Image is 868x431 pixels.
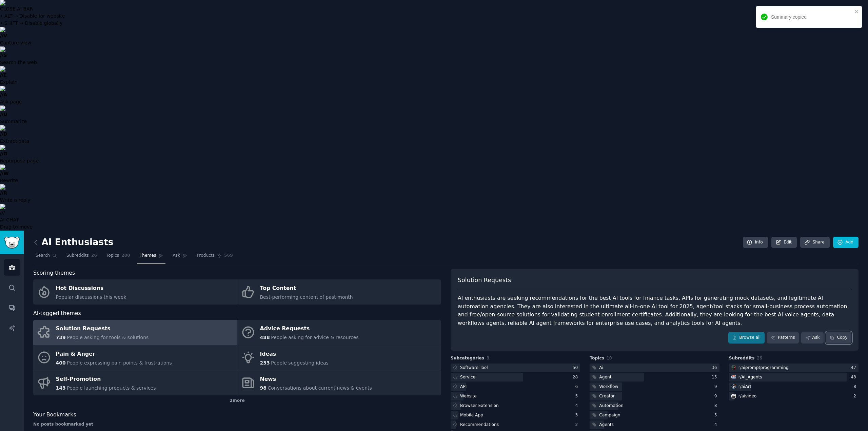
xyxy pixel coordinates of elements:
[260,335,270,340] span: 488
[800,237,829,248] a: Share
[56,374,156,385] div: Self-Promotion
[738,384,751,390] div: r/ aiArt
[33,279,237,305] a: Hot DiscussionsPopular discussions this week
[66,253,89,259] span: Subreddits
[91,253,97,259] span: 26
[451,373,580,381] a: Service28
[458,294,851,327] div: AI enthusiasts are seeking recommendations for the best AI tools for finance tasks, APIs for gene...
[460,403,499,409] div: Browser Extension
[853,384,859,390] div: 8
[712,374,719,380] div: 15
[260,360,270,366] span: 233
[487,356,489,360] span: 8
[590,411,719,419] a: Campaign5
[771,237,797,248] a: Edit
[731,384,736,389] img: aiArt
[271,360,329,366] span: People suggesting ideas
[271,335,358,340] span: People asking for advice & resources
[573,374,580,380] div: 28
[728,332,765,344] a: Browse all
[460,365,488,371] div: Software Tool
[106,253,119,259] span: Topics
[260,324,359,334] div: Advice Requests
[460,422,499,428] div: Recommendations
[460,374,475,380] div: Service
[451,411,580,419] a: Mobile App3
[268,385,372,391] span: Conversations about current news & events
[729,355,755,361] span: Subreddits
[260,374,372,385] div: News
[33,422,441,428] div: No posts bookmarked yet
[451,392,580,400] a: Website5
[599,422,614,428] div: Agents
[590,420,719,429] a: Agents4
[451,401,580,410] a: Browser Extension4
[173,253,180,259] span: Ask
[714,412,719,418] div: 5
[714,393,719,399] div: 9
[599,403,623,409] div: Automation
[851,374,859,380] div: 43
[56,324,149,334] div: Solution Requests
[714,403,719,409] div: 8
[260,349,329,359] div: Ideas
[224,253,233,259] span: 569
[575,403,580,409] div: 4
[590,383,719,391] a: Workflow9
[64,250,99,264] a: Subreddits26
[714,422,719,428] div: 4
[599,365,603,371] div: Ai
[729,364,859,372] a: aipromptprogrammingr/aipromptprogramming47
[33,269,75,277] span: Scoring themes
[460,393,477,399] div: Website
[33,370,237,395] a: Self-Promotion143People launching products & services
[590,401,719,410] a: Automation8
[237,320,441,345] a: Advice Requests488People asking for advice & resources
[575,422,580,428] div: 2
[767,332,799,344] a: Patterns
[67,335,149,340] span: People asking for tools & solutions
[451,383,580,391] a: API6
[460,412,483,418] div: Mobile App
[712,365,719,371] div: 36
[33,309,81,318] span: AI-tagged themes
[738,374,762,380] div: r/ AI_Agents
[451,355,484,361] span: Subcategories
[36,253,50,259] span: Search
[33,395,441,406] div: 2 more
[194,250,235,264] a: Products569
[590,392,719,400] a: Creator9
[573,365,580,371] div: 50
[33,237,113,248] h2: AI Enthusiasts
[67,360,172,366] span: People expressing pain points & frustrations
[826,332,851,344] button: Copy
[137,250,166,264] a: Themes
[731,365,736,370] img: aipromptprogramming
[833,237,859,248] a: Add
[237,279,441,305] a: Top ContentBest-performing content of past month
[851,365,859,371] div: 47
[757,356,762,360] span: 26
[731,375,736,379] img: AI_Agents
[575,412,580,418] div: 3
[714,384,719,390] div: 9
[56,349,172,359] div: Pain & Anger
[33,345,237,370] a: Pain & Anger400People expressing pain points & frustrations
[801,332,824,344] a: Ask
[56,294,126,300] span: Popular discussions this week
[67,385,156,391] span: People launching products & services
[4,237,20,249] img: GummySearch logo
[575,393,580,399] div: 5
[743,237,768,248] a: Info
[599,393,615,399] div: Creator
[33,411,76,419] span: Your Bookmarks
[56,360,66,366] span: 400
[729,392,859,400] a: aivideor/aivideo2
[260,385,267,391] span: 98
[237,370,441,395] a: News98Conversations about current news & events
[237,345,441,370] a: Ideas233People suggesting ideas
[575,384,580,390] div: 6
[731,394,736,398] img: aivideo
[33,250,59,264] a: Search
[590,364,719,372] a: Ai36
